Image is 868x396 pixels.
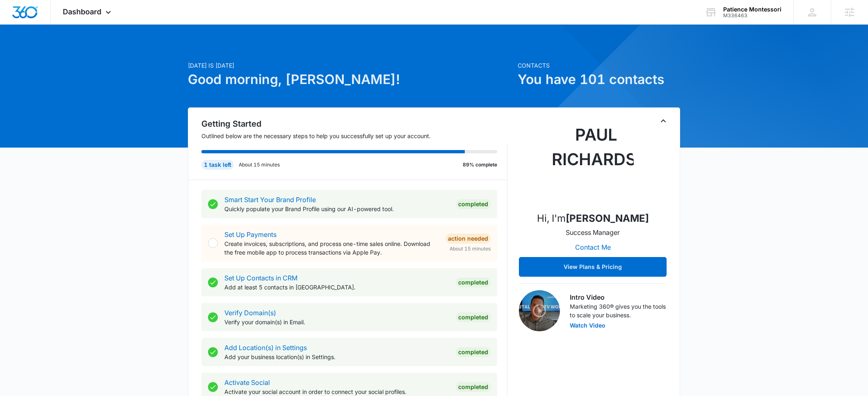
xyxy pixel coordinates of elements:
[63,7,101,16] span: Dashboard
[224,230,276,239] a: Set Up Payments
[188,61,513,70] p: [DATE] is [DATE]
[570,302,667,319] p: Marketing 360® gives you the tools to scale your business.
[519,257,667,277] button: View Plans & Pricing
[224,309,276,317] a: Verify Domain(s)
[224,318,449,326] p: Verify your domain(s) in Email.
[201,132,507,140] p: Outlined below are the necessary steps to help you successfully set up your account.
[224,239,439,257] p: Create invoices, subscriptions, and process one-time sales online. Download the free mobile app t...
[456,347,491,357] div: Completed
[201,118,507,130] h2: Getting Started
[450,245,491,253] span: About 15 minutes
[224,387,449,396] p: Activate your social account in order to connect your social profiles.
[224,205,449,213] p: Quickly populate your Brand Profile using our AI-powered tool.
[456,199,491,209] div: Completed
[456,382,491,392] div: Completed
[518,61,680,70] p: Contacts
[566,228,620,237] p: Success Manager
[224,344,307,352] a: Add Location(s) in Settings
[570,323,605,328] button: Watch Video
[224,283,449,291] p: Add at least 5 contacts in [GEOGRAPHIC_DATA].
[552,123,634,205] img: Paul Richardson
[456,312,491,322] div: Completed
[519,290,560,331] img: Intro Video
[445,234,491,244] div: Action Needed
[537,211,649,226] p: Hi, I'm
[224,378,270,387] a: Activate Social
[723,6,781,13] div: account name
[188,70,513,89] h1: Good morning, [PERSON_NAME]!
[658,116,668,126] button: Toggle Collapse
[224,274,297,282] a: Set Up Contacts in CRM
[224,353,449,361] p: Add your business location(s) in Settings.
[518,70,680,89] h1: You have 101 contacts
[723,13,781,18] div: account id
[566,212,649,224] strong: [PERSON_NAME]
[570,292,667,302] h3: Intro Video
[201,160,234,170] div: 1 task left
[567,237,619,257] button: Contact Me
[456,278,491,287] div: Completed
[239,161,280,168] p: About 15 minutes
[463,161,497,168] p: 89% complete
[224,196,316,204] a: Smart Start Your Brand Profile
